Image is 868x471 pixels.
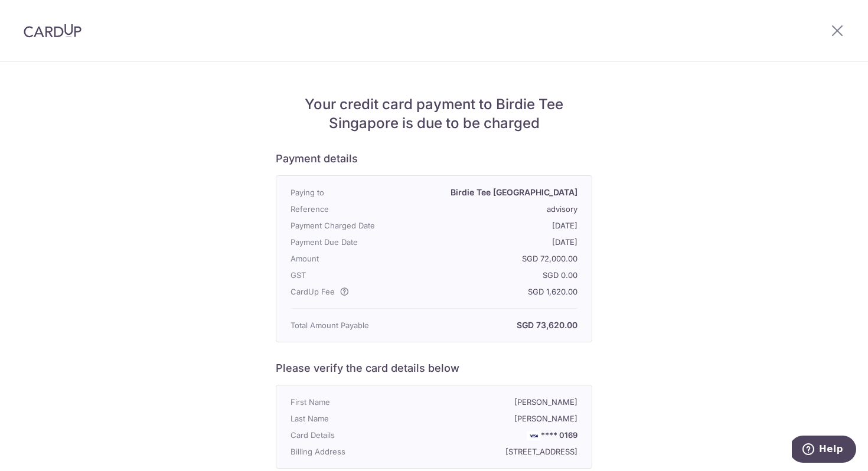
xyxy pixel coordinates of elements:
[291,202,405,216] p: Reference
[405,268,577,282] p: SGD 0.00
[291,251,405,266] p: Amount
[291,284,335,299] span: CardUp Fee
[405,185,577,199] p: Birdie Tee [GEOGRAPHIC_DATA]
[291,318,405,332] p: Total Amount Payable
[405,411,577,426] p: [PERSON_NAME]
[405,202,577,216] p: advisory
[276,95,592,133] h5: Your credit card payment to Birdie Tee Singapore is due to be charged
[291,444,405,459] p: Billing Address
[291,185,405,199] p: Paying to
[405,284,577,299] p: SGD 1,620.00
[291,218,405,233] p: Payment Charged Date
[405,235,577,249] p: [DATE]
[291,395,405,409] p: First Name
[291,235,405,249] p: Payment Due Date
[291,411,405,426] p: Last Name
[405,251,577,266] p: SGD 72,000.00
[792,436,856,465] iframe: Opens a widget where you can find more information
[405,318,577,332] p: SGD 73,620.00
[276,152,592,166] h6: Payment details
[405,218,577,233] p: [DATE]
[24,24,81,38] img: CardUp
[405,395,577,409] p: [PERSON_NAME]
[405,444,577,459] p: [STREET_ADDRESS]
[276,361,592,375] h6: Please verify the card details below
[291,428,405,442] p: Card Details
[527,431,541,440] img: VISA
[291,268,405,282] p: GST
